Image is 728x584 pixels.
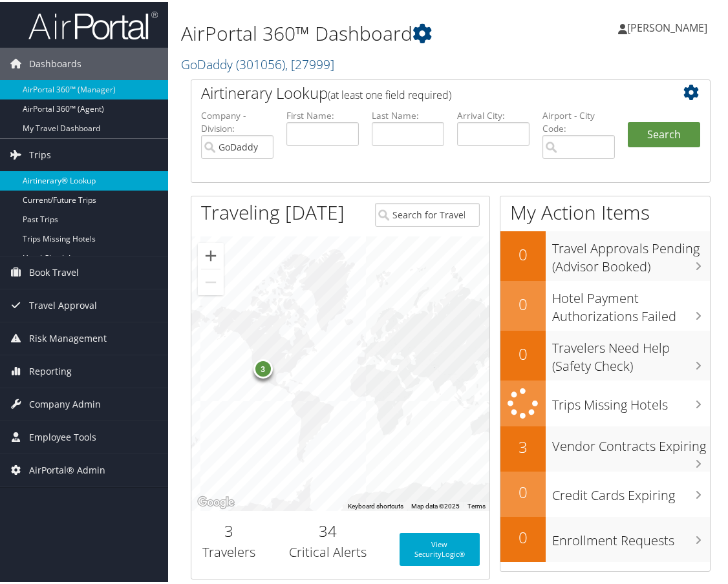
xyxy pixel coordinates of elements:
a: View SecurityLogic® [400,531,480,564]
button: Search [628,120,700,146]
span: AirPortal® Admin [29,452,105,485]
label: First Name: [286,107,359,120]
h2: 3 [201,518,256,540]
span: Risk Management [29,320,107,353]
h2: 0 [500,525,546,547]
span: Book Travel [29,255,79,287]
h3: Travelers [201,541,256,559]
span: Map data ©2025 [411,501,460,508]
label: Arrival City: [457,107,530,120]
span: ( 301056 ) [236,54,285,71]
h2: 34 [275,518,380,540]
h3: Critical Alerts [275,541,380,559]
span: Dashboards [29,46,81,78]
h1: My Action Items [500,197,710,224]
button: Zoom in [198,241,224,267]
h2: 0 [500,291,546,313]
h3: Enrollment Requests [552,523,710,548]
label: Airport - City Code: [542,107,615,134]
span: [PERSON_NAME] [627,19,707,33]
a: 0Hotel Payment Authorizations Failed [500,279,710,329]
div: 3 [253,357,273,376]
input: Search for Traveler [375,201,480,225]
a: Terms (opens in new tab) [467,501,486,508]
h2: Airtinerary Lookup [201,80,657,102]
span: Reporting [29,353,72,386]
img: airportal-logo.png [28,8,158,39]
img: Google [195,492,237,509]
button: Keyboard shortcuts [348,500,403,509]
a: [PERSON_NAME] [618,6,720,45]
span: Company Admin [29,386,101,419]
a: 3Vendor Contracts Expiring [500,424,710,470]
h3: Credit Cards Expiring [552,478,710,503]
label: Last Name: [372,107,444,120]
a: 0Travelers Need Help (Safety Check) [500,329,710,379]
h3: Vendor Contracts Expiring [552,429,710,454]
h1: AirPortal 360™ Dashboard [181,18,541,45]
h2: 0 [500,479,546,501]
span: Trips [29,137,51,169]
span: Travel Approval [29,287,97,320]
h3: Trips Missing Hotels [552,388,710,412]
h2: 0 [500,242,546,264]
a: Trips Missing Hotels [500,379,710,424]
a: 0Credit Cards Expiring [500,470,710,515]
label: Company - Division: [201,107,273,134]
h2: 0 [500,341,546,363]
a: 0Enrollment Requests [500,515,710,560]
span: (at least one field required) [328,86,451,100]
h3: Travel Approvals Pending (Advisor Booked) [552,231,710,274]
h1: Traveling [DATE] [201,197,345,224]
button: Zoom out [198,267,224,293]
span: Employee Tools [29,419,96,452]
h3: Travelers Need Help (Safety Check) [552,331,710,373]
a: 0Travel Approvals Pending (Advisor Booked) [500,229,710,279]
span: , [ 27999 ] [285,54,334,71]
a: GoDaddy [181,54,334,71]
h3: Hotel Payment Authorizations Failed [552,281,710,324]
h2: 3 [500,434,546,456]
a: Open this area in Google Maps (opens a new window) [195,492,237,509]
